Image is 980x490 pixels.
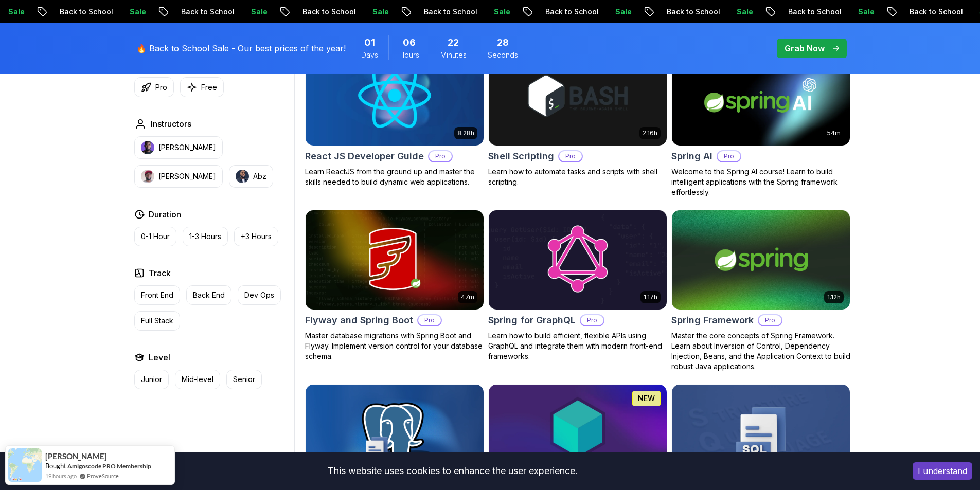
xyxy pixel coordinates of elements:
[183,227,228,246] button: 1-3 Hours
[471,7,541,17] p: Back to School
[306,385,484,484] img: SQL and Databases Fundamentals card
[484,208,671,312] img: Spring for GraphQL card
[783,7,816,17] p: Sale
[134,370,169,389] button: Junior
[180,77,224,97] button: Free
[141,316,173,326] p: Full Stack
[488,45,667,187] a: Shell Scripting card2.16hShell ScriptingProLearn how to automate tasks and scripts with shell scr...
[149,351,170,364] h2: Level
[827,293,841,301] p: 1.12h
[134,77,174,97] button: Pro
[671,167,850,197] p: Welcome to the Spring AI course! Learn to build intelligent applications with the Spring framewor...
[488,50,518,60] span: Seconds
[403,35,416,50] span: 6 Hours
[581,315,603,325] p: Pro
[193,290,225,300] p: Back End
[440,50,467,60] span: Minutes
[489,46,667,146] img: Shell Scripting card
[643,129,657,137] p: 2.16h
[176,7,209,17] p: Sale
[134,311,180,331] button: Full Stack
[134,165,223,188] button: instructor img[PERSON_NAME]
[418,315,441,325] p: Pro
[182,374,213,385] p: Mid-level
[429,151,452,161] p: Pro
[672,385,850,484] img: Up and Running with SQL and Databases card
[186,285,231,305] button: Back End
[644,293,657,301] p: 1.17h
[541,7,574,17] p: Sale
[305,45,484,187] a: React JS Developer Guide card8.28hReact JS Developer GuideProLearn ReactJS from the ground up and...
[671,210,850,372] a: Spring Framework card1.12hSpring FrameworkProMaster the core concepts of Spring Framework. Learn ...
[364,35,375,50] span: 1 Days
[905,7,938,17] p: Sale
[448,35,459,50] span: 22 Minutes
[238,285,281,305] button: Dev Ops
[8,460,897,482] div: This website uses cookies to enhance the user experience.
[488,313,576,328] h2: Spring for GraphQL
[141,290,173,300] p: Front End
[827,129,841,137] p: 54m
[305,149,424,164] h2: React JS Developer Guide
[461,293,474,301] p: 47m
[45,471,77,480] span: 19 hours ago
[638,393,655,404] p: NEW
[189,231,221,242] p: 1-3 Hours
[201,82,217,93] p: Free
[233,374,255,385] p: Senior
[158,142,216,153] p: [PERSON_NAME]
[361,50,378,60] span: Days
[136,42,346,55] p: 🔥 Back to School Sale - Our best prices of the year!
[151,118,191,130] h2: Instructors
[244,290,274,300] p: Dev Ops
[134,227,176,246] button: 0-1 Hour
[592,7,662,17] p: Back to School
[759,315,781,325] p: Pro
[488,210,667,362] a: Spring for GraphQL card1.17hSpring for GraphQLProLearn how to build efficient, flexible APIs usin...
[106,7,176,17] p: Back to School
[488,149,554,164] h2: Shell Scripting
[141,374,162,385] p: Junior
[155,82,167,93] p: Pro
[497,35,509,50] span: 28 Seconds
[241,231,272,242] p: +3 Hours
[671,313,754,328] h2: Spring Framework
[662,7,695,17] p: Sale
[672,46,850,146] img: Spring AI card
[835,7,905,17] p: Back to School
[298,7,331,17] p: Sale
[141,170,154,183] img: instructor img
[305,313,413,328] h2: Flyway and Spring Boot
[672,210,850,310] img: Spring Framework card
[87,471,119,480] a: ProveSource
[349,7,419,17] p: Back to School
[226,370,262,389] button: Senior
[236,170,249,183] img: instructor img
[55,7,88,17] p: Sale
[134,136,223,159] button: instructor img[PERSON_NAME]
[141,141,154,154] img: instructor img
[306,210,484,310] img: Flyway and Spring Boot card
[45,462,66,470] span: Bought
[306,46,484,146] img: React JS Developer Guide card
[141,231,170,242] p: 0-1 Hour
[718,151,740,161] p: Pro
[158,171,216,182] p: [PERSON_NAME]
[253,171,266,182] p: Abz
[489,385,667,484] img: Testcontainers with Java card
[234,227,278,246] button: +3 Hours
[671,331,850,372] p: Master the core concepts of Spring Framework. Learn about Inversion of Control, Dependency Inject...
[134,285,180,305] button: Front End
[175,370,220,389] button: Mid-level
[305,331,484,361] p: Master database migrations with Spring Boot and Flyway. Implement version control for your databa...
[559,151,582,161] p: Pro
[488,331,667,361] p: Learn how to build efficient, flexible APIs using GraphQL and integrate them with modern front-en...
[149,208,181,221] h2: Duration
[785,42,825,55] p: Grab Now
[671,149,712,164] h2: Spring AI
[228,7,298,17] p: Back to School
[305,210,484,362] a: Flyway and Spring Boot card47mFlyway and Spring BootProMaster database migrations with Spring Boo...
[714,7,783,17] p: Back to School
[8,448,42,482] img: provesource social proof notification image
[45,452,107,461] span: [PERSON_NAME]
